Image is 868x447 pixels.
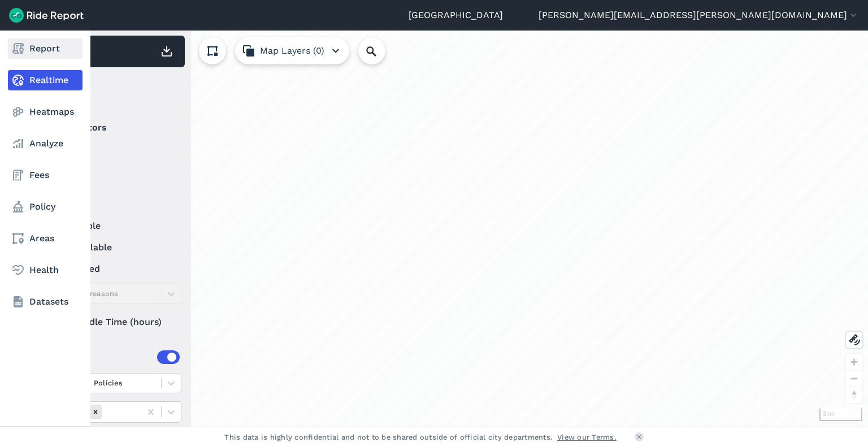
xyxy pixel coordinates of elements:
div: Filter [41,72,185,107]
label: Lime [46,165,181,179]
a: Fees [8,165,83,185]
div: Idle Time (hours) [46,312,181,332]
a: View our Terms. [557,432,617,442]
a: [GEOGRAPHIC_DATA] [409,8,503,22]
label: available [46,219,181,233]
button: [PERSON_NAME][EMAIL_ADDRESS][PERSON_NAME][DOMAIN_NAME] [539,8,859,22]
summary: Status [46,188,180,219]
img: Ride Report [9,8,84,23]
a: Report [8,38,83,59]
summary: Operators [46,112,180,144]
a: Policy [8,197,83,217]
a: Datasets [8,292,83,312]
summary: Areas [46,341,180,373]
label: Bird [46,144,181,157]
input: Search Location or Vehicles [358,37,403,64]
a: Areas [8,228,83,249]
a: Realtime [8,70,83,90]
button: Map Layers (0) [235,37,349,64]
a: Health [8,260,83,280]
div: Areas [61,350,180,364]
a: Analyze [8,133,83,154]
a: Heatmaps [8,102,83,122]
div: Remove Areas (23) [89,405,102,419]
div: loading [36,31,868,427]
label: reserved [46,262,181,276]
label: unavailable [46,241,181,254]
